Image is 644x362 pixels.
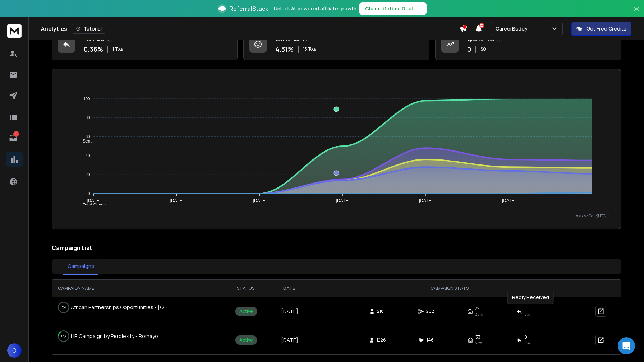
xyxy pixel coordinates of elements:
tspan: [DATE] [170,198,184,203]
td: African Partnerships Opportunities - [GEOGRAPHIC_DATA] [52,297,167,317]
tspan: 60 [86,134,90,139]
a: Opportunities0$0 [435,29,621,60]
p: 15 % [61,333,66,340]
tspan: [DATE] [419,198,433,203]
span: Total [308,46,318,52]
span: 50 [479,23,484,28]
span: 2181 [377,308,385,314]
tspan: [DATE] [502,198,516,203]
div: Reply Received [507,291,554,304]
span: 33 [475,334,480,340]
a: Bounce Rate4.31%15Total [243,29,429,60]
span: 146 [427,337,434,343]
tspan: 100 [83,97,90,101]
p: 4.31 % [275,44,294,54]
div: Active [235,335,257,345]
span: 202 [426,308,434,314]
span: → [416,5,421,12]
span: 15 [303,46,307,52]
a: Reply Rate0.36%1Total [52,29,238,60]
div: Open Intercom Messenger [618,337,635,354]
span: 1226 [377,337,386,343]
p: Unlock AI-powered affiliate growth [274,5,356,12]
span: 0 % [524,311,530,317]
span: 1 [524,306,526,311]
td: HR Campaign by Perplexity - Romayo [52,326,167,346]
button: Tutorial [72,24,106,34]
tspan: [DATE] [253,198,267,203]
span: 0 % [524,340,530,346]
button: O [7,343,22,358]
tspan: [DATE] [87,198,100,203]
td: [DATE] [269,297,309,326]
span: ReferralStack [229,4,268,13]
p: $ 0 [480,46,486,52]
p: 0 % [62,304,66,311]
span: Sent [77,139,92,144]
a: 1 [6,131,20,145]
span: 23 % [475,340,482,346]
tspan: 0 [88,191,90,196]
span: Total [115,46,125,52]
span: Total Opens [77,203,106,208]
p: 0.36 % [84,44,103,54]
tspan: 20 [86,172,90,177]
button: Claim Lifetime Deal→ [359,2,427,15]
th: CAMPAIGN NAME [52,280,222,297]
th: CAMPAIGN STATS [309,280,590,297]
tspan: 40 [86,153,90,158]
span: 0 [524,334,527,340]
p: 0 [467,44,471,54]
button: Get Free Credits [571,22,631,36]
p: Get Free Credits [586,25,626,32]
tspan: [DATE] [336,198,350,203]
span: 72 [475,306,480,311]
button: Campaigns [63,258,98,275]
button: Close banner [632,4,641,22]
th: DATE [269,280,309,297]
p: x-axis : Date(UTC) [64,213,609,219]
td: [DATE] [269,326,309,354]
div: Analytics [41,24,459,34]
h2: Campaign List [52,243,621,252]
p: CareerBuddy [496,25,530,32]
tspan: 80 [86,116,90,120]
p: 1 [13,131,19,137]
div: Active [235,307,257,316]
th: STATUS [222,280,269,297]
span: 1 [112,46,114,52]
span: 36 % [475,311,483,317]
